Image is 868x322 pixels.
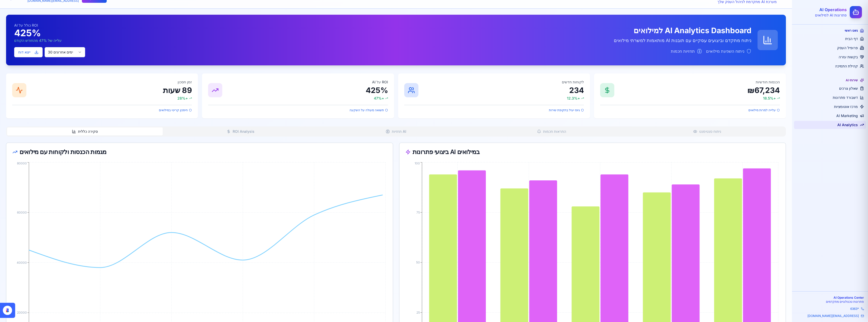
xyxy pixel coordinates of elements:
[318,127,474,136] button: תחזיות AI
[404,108,584,112] p: גיוס יעיל בתקופת שירות
[614,37,751,44] p: ניתוח מתקדם וביצועים עסקיים עם תובנות AI מותאמות למשרתי מילואים
[415,161,420,165] tspan: 100
[794,121,866,129] a: AI Analytics
[845,36,858,41] span: דף הבית
[163,80,192,85] p: זמן חסכון
[671,48,695,54] span: תחזיות חכמות
[7,127,163,136] button: סקירה כללית
[14,28,85,38] p: 425%
[12,108,192,112] p: חיסכון קריטי במילואים
[366,80,388,85] p: ROI על AI
[837,45,858,50] span: פרופיל העסק
[815,7,847,13] h2: AI Operations
[839,54,858,60] span: בקשות עזרה
[416,311,420,314] tspan: 25
[747,80,780,85] p: הכנסות חודשיות
[163,86,192,95] p: 89 שעות
[562,86,584,95] p: 234
[474,127,629,136] button: התראות חכמות
[833,95,858,100] span: דשבורד פתרונות
[794,53,866,61] a: בקשות עזרה
[794,27,866,35] div: ניווט ראשי
[600,108,780,112] p: עלייה למרות מילואים
[14,38,85,43] p: עלייה של 47% מהחודש הקודם
[794,62,866,70] a: קהילת התמיכה
[706,48,744,54] span: ניתוח השפעת מילואים
[177,96,188,101] span: +28%
[629,127,785,136] button: ניתוח סנטימנט
[614,26,751,35] h1: AI Analytics Dashboard למילואים
[794,44,866,52] a: פרופיל העסק
[14,23,85,28] p: ROI כולל על AI
[807,314,859,318] span: [EMAIL_ADDRESS][DOMAIN_NAME]
[835,64,858,69] span: קהילת התמיכה
[562,80,584,85] p: לקוחות חדשים
[839,86,858,91] span: שאלון צרכים
[366,86,388,95] p: 425%
[794,76,866,84] div: שירותי AI
[794,84,866,92] a: שאלון צרכים
[17,211,27,214] tspan: 60000
[567,96,580,101] span: +12.3%
[17,311,27,314] tspan: 20000
[850,307,859,311] span: *6363
[796,300,864,304] p: פתרונות טכנולוגיים מתקדמים
[17,161,27,165] tspan: 80000
[796,296,864,300] p: AI Operations Center
[374,96,384,101] span: +47%
[416,211,420,214] tspan: 75
[836,113,858,118] span: AI Marketing
[17,261,27,264] tspan: 40000
[794,103,866,111] a: מרכז אוטומציות
[14,47,43,57] button: ייצא דוח
[794,35,866,43] a: דף הבית
[794,112,866,120] a: AI Marketing
[12,149,387,155] div: מגמות הכנסות ולקוחות עם מילואים
[834,104,858,109] span: מרכז אוטומציות
[763,96,776,101] span: +18.5%
[163,127,318,136] button: ROI Analysis
[208,108,388,112] p: תשואה מעולה על השקעה
[794,93,866,102] a: דשבורד פתרונות
[837,122,858,127] span: AI Analytics
[405,149,780,155] div: ביצועי פתרונות AI במילואים
[815,13,847,18] p: פתרונות AI למילואים
[416,261,420,264] tspan: 50
[747,86,780,95] p: ₪67,234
